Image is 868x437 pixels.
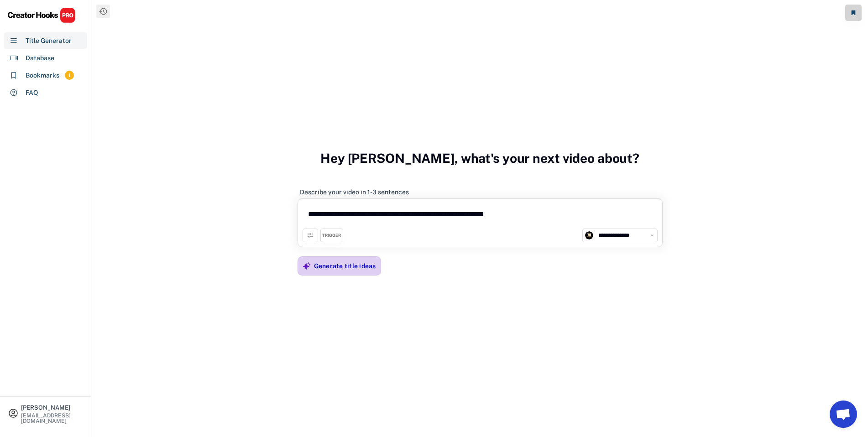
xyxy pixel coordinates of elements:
div: [EMAIL_ADDRESS][DOMAIN_NAME] [21,413,83,424]
div: 1 [65,72,74,79]
img: channels4_profile.jpg [585,231,593,239]
div: Describe your video in 1-3 sentences [300,188,409,196]
img: CHPRO%20Logo.svg [7,7,76,23]
a: Chat abierto [830,401,857,428]
div: Generate title ideas [314,262,376,270]
div: FAQ [26,88,38,98]
div: [PERSON_NAME] [21,405,83,411]
div: Title Generator [26,36,72,46]
div: Bookmarks [26,71,59,80]
div: TRIGGER [322,233,341,239]
div: Database [26,53,54,63]
h3: Hey [PERSON_NAME], what's your next video about? [320,141,639,176]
